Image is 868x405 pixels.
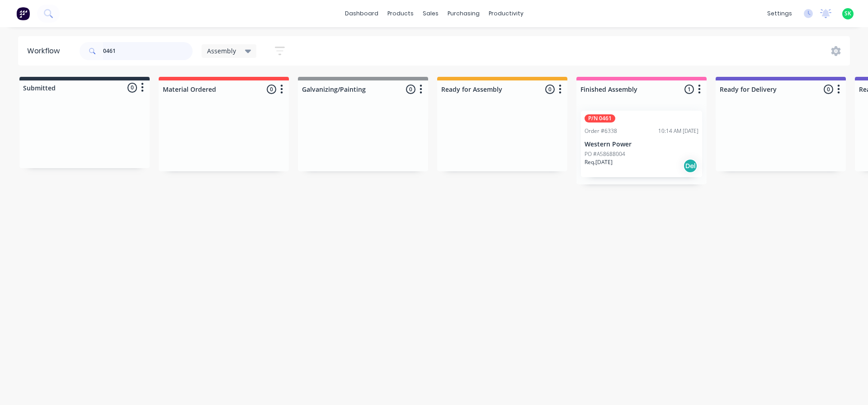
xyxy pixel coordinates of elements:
[585,114,615,122] div: P/N 0461
[27,46,64,57] div: Workflow
[683,159,698,173] div: Del
[443,7,484,20] div: purchasing
[418,7,443,20] div: sales
[340,7,383,20] a: dashboard
[658,127,698,135] div: 10:14 AM [DATE]
[585,158,613,166] p: Req. [DATE]
[103,42,193,60] input: Search for orders...
[585,127,617,135] div: Order #6338
[383,7,418,20] div: products
[581,111,702,177] div: P/N 0461Order #633810:14 AM [DATE]Western PowerPO #A58688004Req.[DATE]Del
[585,141,698,148] p: Western Power
[763,7,797,20] div: settings
[844,9,851,18] span: SK
[207,46,236,56] span: Assembly
[16,7,30,20] img: Factory
[585,150,625,158] p: PO #A58688004
[484,7,528,20] div: productivity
